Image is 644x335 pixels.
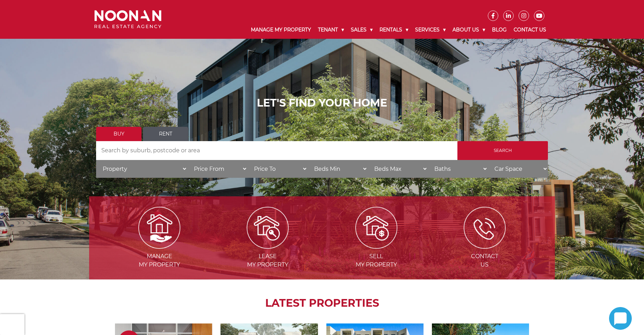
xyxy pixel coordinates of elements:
a: Manage My Property [247,21,314,39]
img: Manage my Property [138,207,180,249]
a: Managemy Property [106,224,213,268]
a: Rentals [376,21,412,39]
span: Contact Us [431,252,538,269]
a: About Us [449,21,489,39]
input: Search by suburb, postcode or area [96,141,457,160]
a: Leasemy Property [214,224,321,268]
span: Lease my Property [214,252,321,269]
img: Lease my property [247,207,289,249]
img: ICONS [464,207,506,249]
img: Noonan Real Estate Agency [94,10,161,29]
a: Rent [143,127,188,141]
input: Search [457,141,548,160]
span: Manage my Property [106,252,213,269]
a: Buy [96,127,142,141]
a: Sellmy Property [323,224,430,268]
h2: LATEST PROPERTIES [107,297,537,309]
a: ContactUs [431,224,538,268]
a: Sales [347,21,376,39]
a: Blog [489,21,510,39]
a: Contact Us [510,21,550,39]
a: Services [412,21,449,39]
a: Tenant [314,21,347,39]
h1: LET'S FIND YOUR HOME [96,97,548,109]
span: Sell my Property [323,252,430,269]
img: Sell my property [355,207,397,249]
